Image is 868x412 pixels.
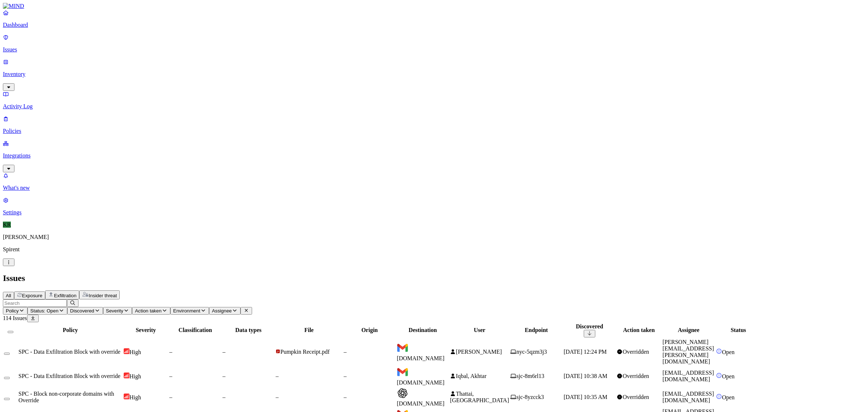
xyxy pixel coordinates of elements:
span: [DOMAIN_NAME] [397,400,444,407]
h2: Issues [3,273,865,283]
span: Status: Open [30,308,59,314]
p: Issues [3,46,865,53]
span: Thattai, [GEOGRAPHIC_DATA] [450,391,509,403]
span: Overridden [623,394,649,400]
input: Search [3,299,67,307]
span: Open [722,373,735,379]
span: – [276,373,278,379]
button: Select all [8,331,13,333]
img: status-open [716,394,722,399]
a: Activity Log [3,91,865,110]
img: chatgpt.com favicon [397,387,408,399]
span: Pumpkin Receipt.pdf [280,349,329,355]
span: Action taken [135,308,161,314]
div: Action taken [617,327,661,333]
p: Activity Log [3,103,865,110]
a: Settings [3,197,865,216]
span: High [129,373,141,379]
span: – [344,394,346,400]
img: status-open [716,373,722,378]
span: Open [722,394,735,400]
img: mail.google.com favicon [397,342,408,354]
span: [EMAIL_ADDRESS][DOMAIN_NAME] [663,391,714,403]
a: Dashboard [3,9,865,28]
span: Policy [6,308,19,314]
p: Integrations [3,152,865,159]
span: Assignee [212,308,232,314]
span: Iqbal, Akhtar [456,373,486,379]
span: Exfiltration [54,293,76,298]
p: Dashboard [3,22,865,28]
span: – [169,349,172,355]
span: [DATE] 10:35 AM [563,394,607,400]
span: – [276,394,278,400]
p: Settings [3,209,865,216]
span: [DATE] 10:38 AM [563,373,607,379]
img: severity-high [124,373,129,378]
span: Discovered [70,308,94,314]
span: [DATE] 12:24 PM [563,349,607,355]
span: – [169,394,172,400]
span: 114 Issues [3,315,27,321]
span: – [344,349,346,355]
span: – [222,349,225,355]
span: – [344,373,346,379]
button: Select row [4,377,10,379]
img: severity-high [124,348,129,354]
div: Data types [222,327,274,333]
div: Classification [169,327,221,333]
span: Overridden [623,373,649,379]
img: severity-high [124,394,129,399]
span: sjc-8yzcck3 [516,394,544,400]
span: nyc-5qzm3j3 [516,349,547,355]
span: All [6,293,11,298]
span: sjc-8m6rl13 [516,373,544,379]
span: [DOMAIN_NAME] [397,355,444,361]
p: [PERSON_NAME] [3,234,865,240]
span: High [129,394,141,400]
div: Destination [397,327,448,333]
span: Severity [106,308,123,314]
div: Status [716,327,761,333]
div: Endpoint [510,327,562,333]
span: Insider threat [89,293,117,298]
a: MIND [3,3,865,9]
span: SPC - Data Exfiltration Block with override [18,373,120,379]
span: Overridden [623,349,649,355]
a: What's new [3,172,865,191]
a: Inventory [3,59,865,90]
span: SPC - Data Exfiltration Block with override [18,349,120,355]
button: Select row [4,398,10,400]
span: Open [722,349,735,355]
a: Issues [3,34,865,53]
div: Assignee [663,327,715,333]
div: User [450,327,509,333]
span: – [222,394,225,400]
span: SPC - Block non-corporate domains with Override [18,391,114,403]
button: Select row [4,353,10,355]
span: Exposure [22,293,42,298]
span: [PERSON_NAME] [456,349,502,355]
img: mail.google.com favicon [397,366,408,378]
img: status-open [716,348,722,354]
img: adobe-pdf [276,349,280,354]
span: KR [3,222,11,228]
div: Severity [124,327,168,333]
span: [DOMAIN_NAME] [397,379,444,386]
a: Integrations [3,140,865,171]
img: MIND [3,3,24,9]
div: Discovered [563,323,615,330]
span: [PERSON_NAME][EMAIL_ADDRESS][PERSON_NAME][DOMAIN_NAME] [663,339,714,365]
p: Policies [3,128,865,134]
a: Policies [3,115,865,134]
span: High [129,349,141,355]
div: Policy [18,327,122,333]
p: What's new [3,185,865,191]
span: Environment [173,308,200,314]
span: [EMAIL_ADDRESS][DOMAIN_NAME] [663,370,714,382]
div: Origin [344,327,395,333]
span: – [169,373,172,379]
p: Inventory [3,71,865,77]
p: Spirent [3,246,865,253]
span: – [222,373,225,379]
